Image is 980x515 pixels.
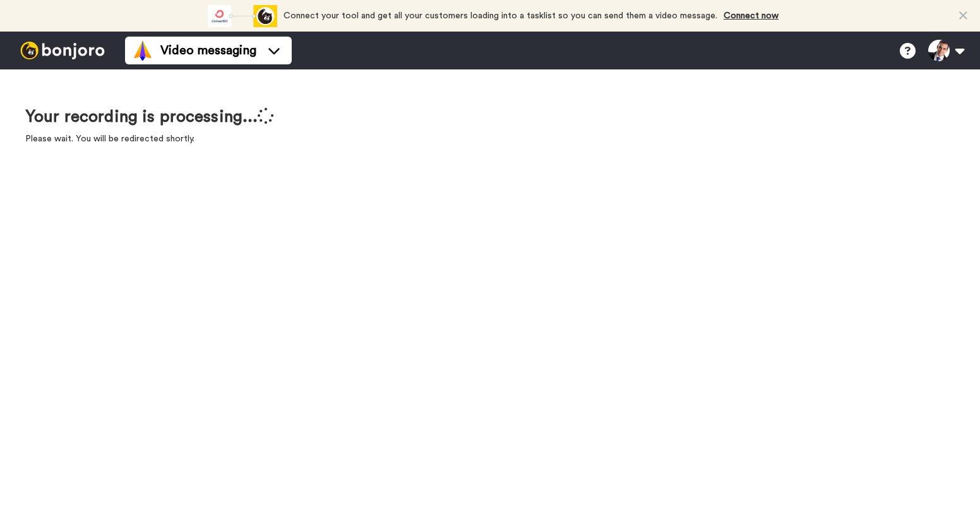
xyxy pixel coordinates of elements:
a: Connect now [724,11,779,20]
img: bj-logo-header-white.svg [15,42,110,59]
img: vm-color.svg [133,40,153,61]
h1: Your recording is processing... [25,107,274,126]
div: animation [208,5,277,27]
span: Connect your tool and get all your customers loading into a tasklist so you can send them a video... [284,11,717,20]
p: Please wait. You will be redirected shortly. [25,133,274,145]
span: Video messaging [160,42,256,59]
